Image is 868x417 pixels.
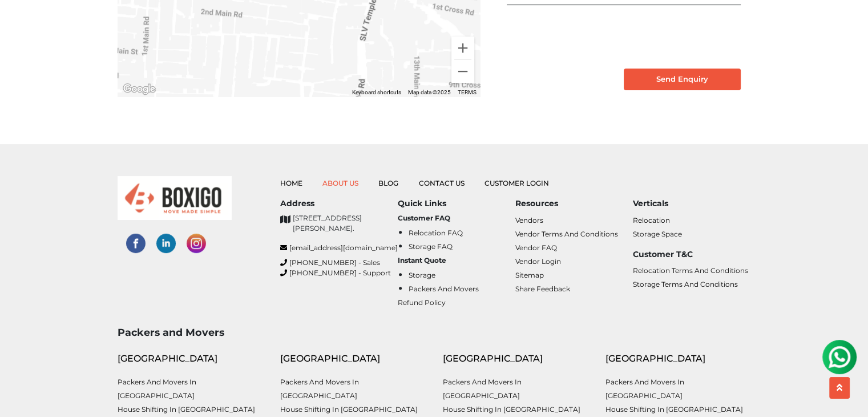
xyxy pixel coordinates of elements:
[280,258,398,268] a: [PHONE_NUMBER] - Sales
[515,230,618,238] a: Vendor Terms and Conditions
[280,378,359,400] a: Packers and Movers in [GEOGRAPHIC_DATA]
[605,352,751,366] div: [GEOGRAPHIC_DATA]
[156,234,176,253] img: linked-in-social-links
[515,271,544,279] a: Sitemap
[398,256,446,264] b: Instant Quote
[507,14,680,59] iframe: reCAPTCHA
[633,250,750,259] h6: Customer T&C
[485,179,549,187] a: Customer Login
[118,378,196,400] a: Packers and Movers in [GEOGRAPHIC_DATA]
[409,271,435,279] a: Storage
[443,378,522,400] a: Packers and Movers in [GEOGRAPHIC_DATA]
[515,243,557,252] a: Vendor FAQ
[451,37,474,59] button: Zoom in
[409,284,479,293] a: Packers and Movers
[633,199,750,209] h6: Verticals
[280,199,398,209] h6: Address
[409,228,463,237] a: Relocation FAQ
[187,234,206,253] img: instagram-social-links
[120,82,158,97] img: Google
[633,280,738,288] a: Storage Terms and Conditions
[280,243,398,253] a: [EMAIL_ADDRESS][DOMAIN_NAME]
[118,352,263,366] div: [GEOGRAPHIC_DATA]
[322,179,358,187] a: About Us
[398,298,446,307] a: Refund Policy
[11,11,34,34] img: whatsapp-icon.svg
[118,176,232,220] img: boxigo_logo_small
[120,82,158,97] a: Open this area in Google Maps (opens a new window)
[605,378,684,400] a: Packers and Movers in [GEOGRAPHIC_DATA]
[409,242,453,251] a: Storage FAQ
[633,266,748,275] a: Relocation Terms and Conditions
[515,216,543,224] a: Vendors
[515,284,570,293] a: Share Feedback
[280,179,302,187] a: Home
[633,216,670,224] a: Relocation
[408,89,451,95] span: Map data ©2025
[126,234,146,253] img: facebook-social-links
[458,89,477,95] a: Terms (opens in new tab)
[118,405,255,414] a: House shifting in [GEOGRAPHIC_DATA]
[419,179,465,187] a: Contact Us
[378,179,398,187] a: Blog
[829,377,850,399] button: scroll up
[451,60,474,83] button: Zoom out
[605,405,743,414] a: House shifting in [GEOGRAPHIC_DATA]
[293,213,398,234] p: [STREET_ADDRESS][PERSON_NAME].
[624,69,741,90] input: Send Enquiry
[352,89,401,97] button: Keyboard shortcuts
[443,352,588,366] div: [GEOGRAPHIC_DATA]
[280,405,418,414] a: House shifting in [GEOGRAPHIC_DATA]
[280,268,398,278] a: [PHONE_NUMBER] - Support
[443,405,580,414] a: House shifting in [GEOGRAPHIC_DATA]
[515,199,633,209] h6: Resources
[515,257,561,266] a: Vendor Login
[118,326,751,338] h3: Packers and Movers
[398,214,450,222] b: Customer FAQ
[280,352,426,366] div: [GEOGRAPHIC_DATA]
[633,230,682,238] a: Storage Space
[398,199,515,209] h6: Quick Links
